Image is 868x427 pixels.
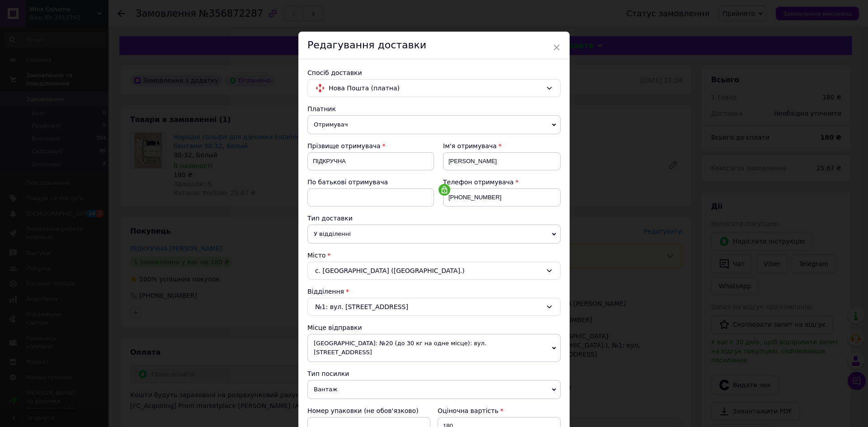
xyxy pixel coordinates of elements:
[307,380,561,399] span: Вантаж
[298,32,570,59] div: Редагування доставки
[307,262,561,280] div: с. [GEOGRAPHIC_DATA] ([GEOGRAPHIC_DATA].)
[307,324,362,331] span: Місце відправки
[329,83,542,93] span: Нова Пошта (платна)
[307,298,561,316] div: №1: вул. [STREET_ADDRESS]
[307,334,561,362] span: [GEOGRAPHIC_DATA]: №20 (до 30 кг на одне місце): вул. [STREET_ADDRESS]
[307,105,336,113] span: Платник
[307,406,430,415] div: Номер упаковки (не обов'язково)
[307,142,381,150] span: Прізвище отримувача
[552,40,561,55] span: ×
[438,406,561,415] div: Оціночна вартість
[443,188,561,206] input: +380
[307,251,561,260] div: Місто
[307,225,561,244] span: У відділенні
[307,178,388,186] span: По батькові отримувача
[443,142,497,150] span: Ім'я отримувача
[307,68,561,77] div: Спосіб доставки
[307,215,353,222] span: Тип доставки
[307,287,561,296] div: Відділення
[443,178,514,186] span: Телефон отримувача
[307,115,561,134] span: Отримувач
[307,370,349,377] span: Тип посилки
